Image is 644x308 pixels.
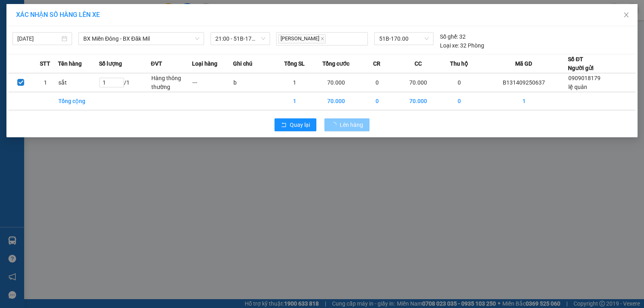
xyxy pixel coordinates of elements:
td: 70.000 [398,73,439,92]
div: Số ĐT Người gửi [568,55,594,72]
span: close [320,37,324,41]
span: CC [415,59,422,68]
input: 13/09/2025 [17,34,60,43]
td: 70.000 [316,73,357,92]
span: BX Miền Đông - BX Đăk Mil [83,33,199,45]
span: Số lượng [99,59,122,68]
td: 1 [274,92,315,110]
span: Tên hàng [58,59,82,68]
span: Tổng cước [322,59,349,68]
span: Lên hàng [340,120,363,129]
span: Số ghế: [440,32,458,41]
td: B131409250637 [480,73,568,92]
span: lệ quân [568,84,587,90]
td: 1 [274,73,315,92]
span: loading [331,122,340,128]
td: 0 [439,92,480,110]
span: XÁC NHẬN SỐ HÀNG LÊN XE [16,11,100,19]
span: Loại hàng [192,59,217,68]
td: --- [192,73,233,92]
span: ĐVT [151,59,162,68]
td: 70.000 [398,92,439,110]
span: Thu hộ [450,59,468,68]
td: / 1 [99,73,151,92]
span: 51B-170.00 [379,33,429,45]
span: Loại xe: [440,41,459,50]
td: 0 [357,73,398,92]
span: 0909018179 [568,75,601,81]
span: down [195,36,200,41]
span: CR [373,59,380,68]
button: Close [615,4,638,27]
td: 1 [33,73,58,92]
div: 32 Phòng [440,41,484,50]
span: STT [40,59,50,68]
span: 21:00 - 51B-170.00 [215,33,265,45]
span: Ghi chú [233,59,252,68]
td: Tổng cộng [58,92,99,110]
span: rollback [281,122,287,128]
button: rollbackQuay lại [275,118,316,131]
span: close [623,12,630,18]
td: 0 [357,92,398,110]
td: sắt [58,73,99,92]
span: [PERSON_NAME] [278,34,326,43]
td: 70.000 [316,92,357,110]
div: 32 [440,32,466,41]
span: Quay lại [290,120,310,129]
td: b [233,73,274,92]
td: 0 [439,73,480,92]
td: Hàng thông thường [151,73,192,92]
td: 1 [480,92,568,110]
button: Lên hàng [324,118,369,131]
span: Tổng SL [284,59,305,68]
span: Mã GD [515,59,532,68]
